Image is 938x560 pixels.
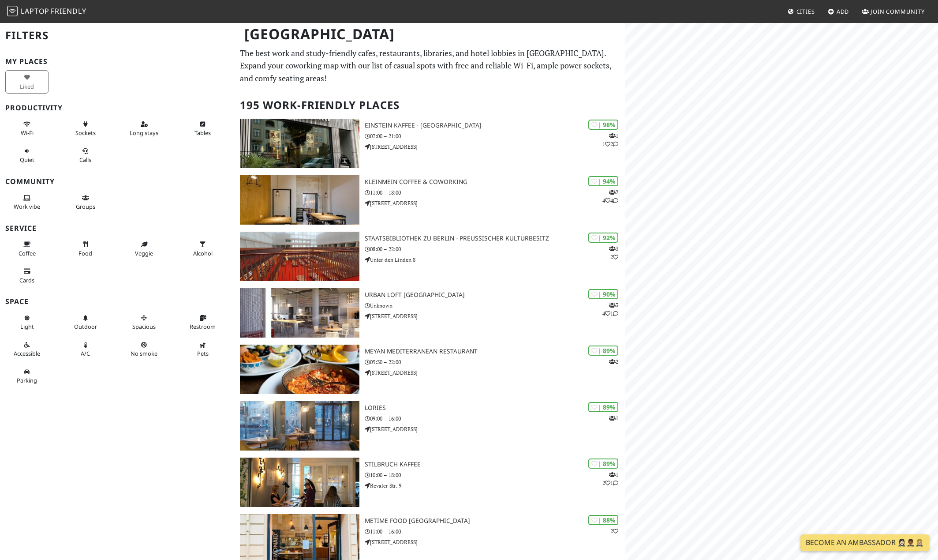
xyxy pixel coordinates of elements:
button: Parking [5,365,49,388]
h3: My Places [5,57,229,66]
span: Air conditioned [81,350,90,357]
a: Lories | 89% 1 Lories 09:00 – 16:00 [STREET_ADDRESS] [235,401,625,451]
a: KleinMein Coffee & Coworking | 94% 244 KleinMein Coffee & Coworking 11:00 – 18:00 [STREET_ADDRESS] [235,175,625,225]
img: LaptopFriendly [7,6,18,16]
button: Calls [64,144,107,167]
a: LaptopFriendly LaptopFriendly [7,4,86,19]
button: Restroom [181,311,224,334]
p: 09:30 – 22:00 [365,358,625,366]
p: Unknown [365,301,625,310]
p: Unter den Linden 8 [365,256,625,264]
img: Einstein Kaffee - Charlottenburg [240,119,359,168]
button: Wi-Fi [5,117,49,140]
button: Tables [181,117,224,140]
p: 11:00 – 18:00 [365,188,625,197]
button: Groups [64,191,107,214]
span: Work-friendly tables [194,129,211,137]
a: Add [824,4,853,19]
p: 09:00 – 16:00 [365,414,625,423]
div: | 92% [588,233,618,243]
a: Become an Ambassador 🤵🏻‍♀️🤵🏾‍♂️🤵🏼‍♀️ [800,534,929,551]
button: Alcohol [181,237,224,260]
button: Pets [181,338,224,361]
p: [STREET_ADDRESS] [365,312,625,320]
p: 11:00 – 16:00 [365,527,625,536]
h3: Stilbruch Kaffee [365,461,625,468]
span: Pet friendly [197,350,209,357]
div: | 89% [588,459,618,469]
span: Credit cards [19,276,34,284]
h3: Meyan Mediterranean Restaurant [365,348,625,355]
img: Stilbruch Kaffee [240,458,359,507]
div: | 90% [588,289,618,299]
span: Stable Wi-Fi [21,129,34,137]
div: | 89% [588,402,618,412]
p: [STREET_ADDRESS] [365,425,625,433]
a: Einstein Kaffee - Charlottenburg | 98% 112 Einstein Kaffee - [GEOGRAPHIC_DATA] 07:00 – 21:00 [STR... [235,119,625,168]
h1: [GEOGRAPHIC_DATA] [237,22,624,46]
p: [STREET_ADDRESS] [365,143,625,151]
a: Cities [784,4,818,19]
p: 2 [609,357,618,366]
span: Spacious [132,323,156,331]
button: Food [64,237,107,260]
span: Veggie [135,249,153,257]
h3: URBAN LOFT [GEOGRAPHIC_DATA] [365,291,625,299]
h2: 195 Work-Friendly Places [240,92,620,119]
span: Cities [796,8,815,15]
span: Restroom [190,323,216,331]
p: 1 2 1 [602,470,618,487]
p: [STREET_ADDRESS] [365,538,625,546]
h2: Filters [5,22,229,49]
span: Natural light [20,323,34,331]
div: | 94% [588,176,618,186]
p: 1 1 2 [602,132,618,148]
span: Friendly [51,6,86,16]
h3: Productivity [5,104,229,112]
img: Staatsbibliothek zu Berlin - Preußischer Kulturbesitz [240,232,359,281]
div: | 88% [588,515,618,525]
h3: metime food [GEOGRAPHIC_DATA] [365,517,625,525]
a: URBAN LOFT Berlin | 90% 341 URBAN LOFT [GEOGRAPHIC_DATA] Unknown [STREET_ADDRESS] [235,288,625,338]
span: Alcohol [193,249,213,257]
button: Accessible [5,338,49,361]
img: KleinMein Coffee & Coworking [240,175,359,225]
span: Accessible [14,350,40,357]
p: 2 4 4 [602,188,618,205]
p: 07:00 – 21:00 [365,132,625,140]
div: | 98% [588,120,618,130]
span: Food [78,249,92,257]
a: Meyan Mediterranean Restaurant | 89% 2 Meyan Mediterranean Restaurant 09:30 – 22:00 [STREET_ADDRESS] [235,345,625,394]
button: Work vibe [5,191,49,214]
span: Quiet [20,156,34,164]
button: Cards [5,264,49,287]
button: Veggie [123,237,166,260]
h3: Service [5,224,229,233]
h3: KleinMein Coffee & Coworking [365,178,625,186]
button: Long stays [123,117,166,140]
p: 3 4 1 [602,301,618,318]
img: Meyan Mediterranean Restaurant [240,345,359,394]
span: Power sockets [75,129,96,137]
p: 08:00 – 22:00 [365,245,625,253]
button: Light [5,311,49,334]
span: People working [14,203,40,210]
span: Coffee [19,249,36,257]
p: The best work and study-friendly cafes, restaurants, libraries, and hotel lobbies in [GEOGRAPHIC_... [240,47,620,85]
img: URBAN LOFT Berlin [240,288,359,338]
p: [STREET_ADDRESS] [365,368,625,377]
a: Join Community [858,4,928,19]
span: Group tables [76,203,95,210]
p: 1 [609,414,618,422]
button: Quiet [5,144,49,167]
p: 10:00 – 18:00 [365,471,625,479]
button: Spacious [123,311,166,334]
h3: Einstein Kaffee - [GEOGRAPHIC_DATA] [365,122,625,129]
a: Staatsbibliothek zu Berlin - Preußischer Kulturbesitz | 92% 32 Staatsbibliothek zu Berlin - Preuß... [235,232,625,281]
button: No smoke [123,338,166,361]
button: Outdoor [64,311,107,334]
a: Stilbruch Kaffee | 89% 121 Stilbruch Kaffee 10:00 – 18:00 Revaler Str. 9 [235,458,625,507]
div: | 89% [588,346,618,356]
p: [STREET_ADDRESS] [365,199,625,207]
p: 2 [610,527,618,535]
